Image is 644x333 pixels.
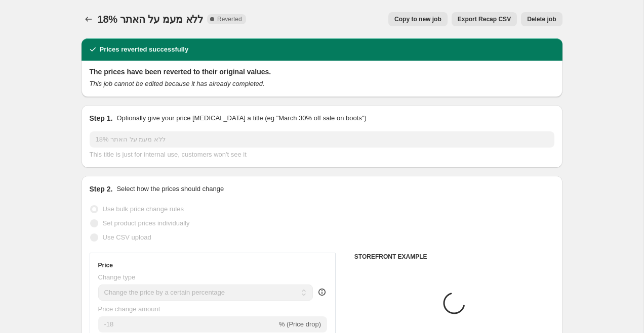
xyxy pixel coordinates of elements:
[90,131,554,148] input: 30% off holiday sale
[317,287,327,297] div: help
[354,253,554,261] h6: STOREFRONT EXAMPLE
[82,12,96,26] button: Price change jobs
[452,12,517,26] button: Export Recap CSV
[90,113,113,123] h2: Step 1.
[90,184,113,194] h2: Step 2.
[98,316,277,332] input: -15
[98,305,160,313] span: Price change amount
[217,15,242,23] span: Reverted
[90,80,265,87] i: This job cannot be edited because it has already completed.
[90,67,554,77] h2: The prices have been reverted to their original values.
[100,44,189,55] h2: Prices reverted successfully
[103,219,190,227] span: Set product prices individually
[116,113,366,123] p: Optionally give your price [MEDICAL_DATA] a title (eg "March 30% off sale on boots")
[98,261,113,269] h3: Price
[527,15,556,23] span: Delete job
[521,12,562,26] button: Delete job
[98,14,203,25] span: 18% ללא מעמ על האתר
[116,184,224,194] p: Select how the prices should change
[394,15,441,23] span: Copy to new job
[279,320,321,328] span: % (Price drop)
[388,12,448,26] button: Copy to new job
[103,233,151,241] span: Use CSV upload
[90,151,247,158] span: This title is just for internal use, customers won't see it
[103,205,184,213] span: Use bulk price change rules
[98,273,136,281] span: Change type
[458,15,511,23] span: Export Recap CSV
